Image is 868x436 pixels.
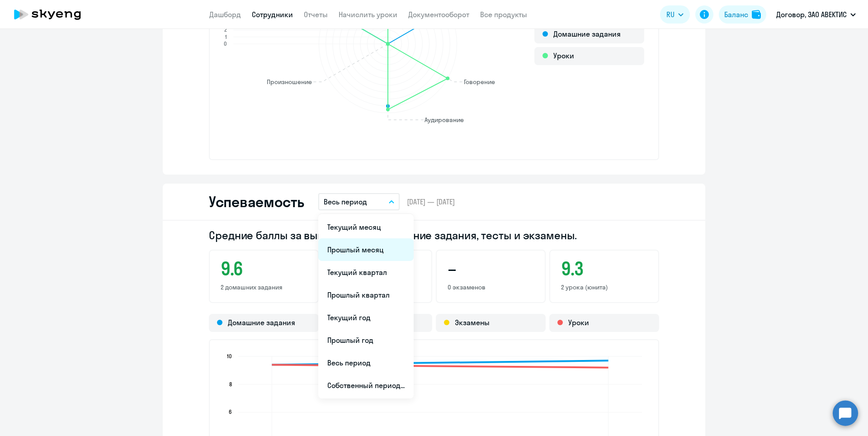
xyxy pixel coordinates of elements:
[209,193,304,211] h2: Успеваемость
[448,258,534,280] h3: –
[776,9,847,20] p: Договор, ЗАО АВЕКТИС
[209,314,319,332] div: Домашние задания
[252,10,293,19] a: Сотрудники
[224,26,227,33] text: 2
[339,10,397,19] a: Начислить уроки
[318,193,400,210] button: Весь период
[221,258,307,280] h3: 9.6
[464,78,495,86] text: Говорение
[224,40,227,47] text: 0
[480,10,527,19] a: Все продукты
[209,228,659,242] h2: Средние баллы за выполненные домашние задания, тесты и экзамены.
[724,9,748,20] div: Баланс
[549,314,659,332] div: Уроки
[229,408,232,415] text: 6
[660,5,690,24] button: RU
[561,283,647,291] p: 2 урока (юнита)
[561,258,647,280] h3: 9.3
[304,10,328,19] a: Отчеты
[408,10,469,19] a: Документооборот
[772,4,860,25] button: Договор, ЗАО АВЕКТИС
[324,196,367,207] p: Весь период
[209,10,241,19] a: Дашборд
[666,9,675,20] span: RU
[425,116,464,124] text: Аудирование
[227,353,232,360] text: 10
[752,10,761,19] img: balance
[534,25,644,43] div: Домашние задания
[407,197,455,207] span: [DATE] — [DATE]
[229,381,232,388] text: 8
[436,314,546,332] div: Экзамены
[534,47,644,65] div: Уроки
[448,283,534,291] p: 0 экзаменов
[267,78,312,86] text: Произношение
[719,5,766,24] button: Балансbalance
[221,283,307,291] p: 2 домашних задания
[318,214,414,398] ul: RU
[225,33,227,40] text: 1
